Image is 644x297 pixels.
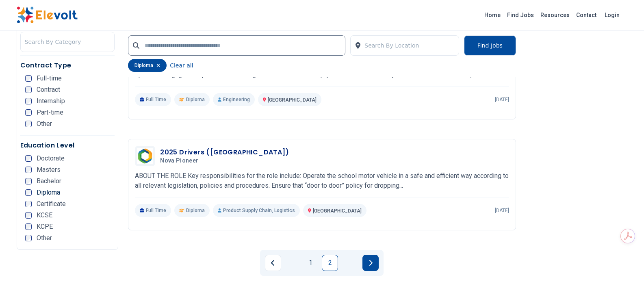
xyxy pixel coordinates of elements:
p: Full Time [135,204,171,217]
a: Home [481,9,504,22]
p: Engineering [213,93,255,106]
input: Part-time [25,109,32,116]
input: Contract [25,87,32,93]
input: KCPE [25,223,32,230]
p: [DATE] [495,96,509,103]
span: KCSE [37,212,52,219]
span: Diploma [186,96,205,103]
a: Nova Pioneer2025 Drivers ([GEOGRAPHIC_DATA])Nova PioneerABOUT THE ROLE Key responsibilities for t... [135,146,509,217]
input: Bachelor [25,178,32,184]
input: Certificate [25,201,32,207]
img: Nova Pioneer [137,148,153,164]
button: Find Jobs [464,35,516,56]
p: Product Supply Chain, Logistics [213,204,300,217]
a: Previous page [265,255,281,271]
span: [GEOGRAPHIC_DATA] [313,208,362,214]
a: Resources [537,9,573,22]
a: Find Jobs [504,9,537,22]
span: Other [37,121,52,127]
p: ABOUT THE ROLE Key responsibilities for the role include: Operate the school motor vehicle in a s... [135,171,509,191]
input: Other [25,121,32,127]
span: [GEOGRAPHIC_DATA] [268,97,317,103]
div: diploma [128,59,167,72]
span: Diploma [186,207,205,214]
span: Nova Pioneer [160,157,198,165]
span: KCPE [37,223,53,230]
ul: Pagination [265,255,379,271]
input: Internship [25,98,32,104]
a: Next page [362,255,379,271]
span: Masters [37,167,61,173]
input: Masters [25,167,32,173]
input: Full-time [25,75,32,82]
a: Login [600,7,624,23]
h5: Contract Type [20,61,115,70]
a: Page 1 [302,255,319,271]
input: Other [25,235,32,241]
p: [DATE] [495,207,509,214]
input: Doctorate [25,155,32,162]
button: Clear all [170,59,193,72]
input: Diploma [25,189,32,196]
span: Contract [37,87,60,93]
span: Part-time [37,109,63,116]
span: Bachelor [37,178,61,184]
a: Page 2 is your current page [322,255,338,271]
a: Contact [573,9,600,22]
img: Elevolt [17,7,78,24]
input: KCSE [25,212,32,219]
p: Full Time [135,93,171,106]
h3: 2025 Drivers ([GEOGRAPHIC_DATA]) [160,147,289,157]
span: Other [37,235,52,241]
span: Diploma [37,189,60,196]
iframe: Chat Widget [603,258,644,297]
h5: Education Level [20,141,115,150]
span: Full-time [37,75,62,82]
span: Doctorate [37,155,65,162]
span: Internship [37,98,65,104]
span: Certificate [37,201,66,207]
